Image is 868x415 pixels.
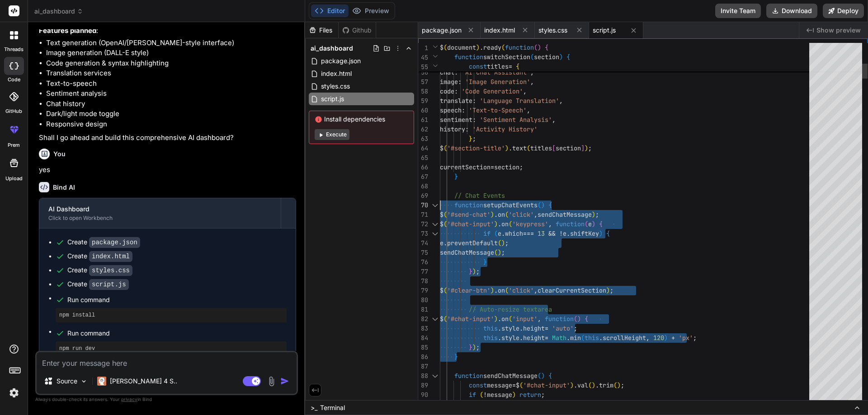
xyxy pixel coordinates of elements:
[447,286,491,294] span: '#clear-btn'
[418,229,428,238] div: 73
[498,334,501,342] span: .
[89,279,129,290] code: script.js
[67,252,132,261] div: Create
[418,163,428,172] div: 66
[534,286,538,294] span: ,
[501,334,519,342] span: style
[440,163,491,171] span: currentSection
[469,343,472,351] span: }
[46,58,296,69] li: Code generation & syntax highlighting
[494,163,519,171] span: section
[67,329,287,338] span: Run command
[512,315,538,323] span: 'input'
[440,239,443,247] span: e
[512,144,527,152] span: text
[39,26,296,36] p: :
[67,266,132,275] div: Create
[472,267,476,275] span: )
[548,201,552,209] span: {
[498,315,501,323] span: .
[48,205,272,214] div: AI Dashboard
[480,43,483,51] span: .
[349,5,393,17] button: Preview
[46,38,296,48] li: Text generation (OpenAI/[PERSON_NAME]-style interface)
[440,106,462,114] span: speech
[494,286,498,294] span: .
[509,315,512,323] span: (
[443,210,447,219] span: (
[454,191,505,200] span: // Chat Events
[512,381,516,389] span: =
[418,96,428,106] div: 59
[469,106,527,114] span: 'Text-to-Speech'
[519,324,523,332] span: .
[498,239,501,247] span: (
[440,78,458,86] span: image
[491,210,494,219] span: )
[548,220,552,228] span: ,
[440,248,494,256] span: sendChatMessage
[89,251,132,262] code: index.html
[483,53,530,61] span: switchSection
[523,324,545,332] span: height
[443,315,447,323] span: (
[266,376,277,387] img: attachment
[498,286,505,294] span: on
[418,53,428,62] span: 45
[603,334,646,342] span: scrollHeight
[505,239,509,247] span: ;
[585,220,588,228] span: (
[516,381,519,389] span: $
[593,26,616,35] span: script.js
[491,163,494,171] span: =
[8,141,20,149] label: prem
[592,220,595,228] span: )
[5,107,22,115] label: GitHub
[541,201,545,209] span: )
[418,144,428,153] div: 64
[541,372,545,380] span: )
[418,106,428,115] div: 60
[418,362,428,371] div: 87
[469,305,552,313] span: // Auto-resize textarea
[494,229,498,238] span: (
[311,5,349,17] button: Editor
[693,334,697,342] span: ;
[552,324,574,332] span: 'auto'
[429,371,441,381] div: Click to collapse the range.
[443,286,447,294] span: (
[653,334,664,342] span: 120
[418,43,428,53] span: 1
[581,144,585,152] span: ]
[519,334,523,342] span: .
[418,238,428,248] div: 74
[454,68,458,76] span: :
[472,97,476,105] span: :
[523,334,545,342] span: height
[429,314,441,324] div: Click to collapse the range.
[440,97,472,105] span: translate
[512,220,548,228] span: 'keypress'
[46,89,296,99] li: Sentiment analysis
[523,229,534,238] span: ===
[570,229,599,238] span: shiftKey
[440,116,472,124] span: sentiment
[320,81,351,92] span: styles.css
[53,183,75,192] h6: Bind AI
[418,115,428,125] div: 61
[46,79,296,89] li: Text-to-speech
[418,305,428,314] div: 81
[505,43,534,51] span: function
[418,125,428,134] div: 62
[574,315,577,323] span: (
[418,77,428,87] div: 57
[527,144,530,152] span: (
[606,229,610,238] span: {
[527,106,530,114] span: ,
[458,78,462,86] span: :
[39,165,296,175] p: yes
[516,62,519,70] span: {
[320,93,345,104] span: script.js
[67,238,140,247] div: Create
[556,144,581,152] span: section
